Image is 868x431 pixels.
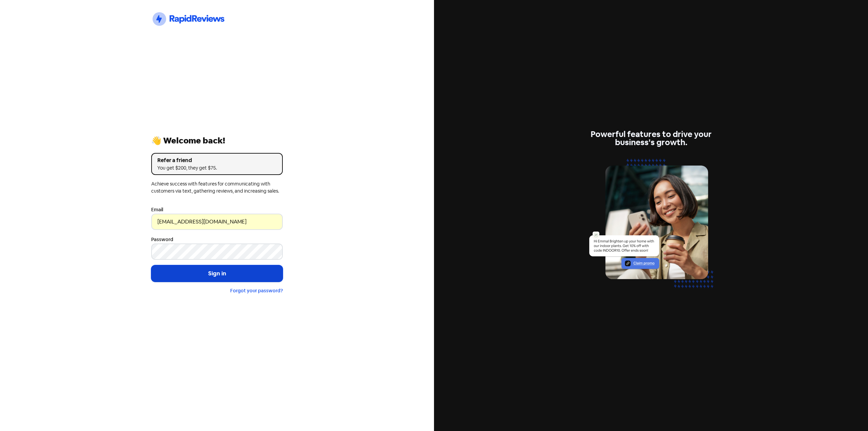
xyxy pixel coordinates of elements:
[151,265,283,282] button: Sign in
[585,130,717,146] div: Powerful features to drive your business's growth.
[151,137,283,145] div: 👋 Welcome back!
[585,155,717,301] img: text-marketing
[230,288,283,294] a: Forgot your password?
[157,164,277,172] div: You get $200, they get $75.
[151,206,163,213] label: Email
[157,156,277,164] div: Refer a friend
[151,236,173,243] label: Password
[151,180,283,195] div: Achieve success with features for communicating with customers via text, gathering reviews, and i...
[151,214,283,230] input: Enter your email address...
